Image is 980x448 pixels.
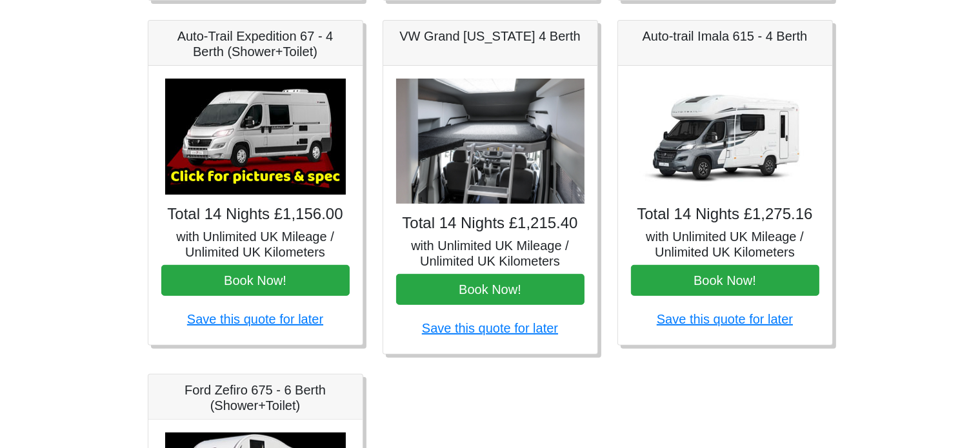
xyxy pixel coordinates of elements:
a: Save this quote for later [657,312,793,326]
h4: Total 14 Nights £1,215.40 [396,214,585,233]
img: Auto-trail Imala 615 - 4 Berth [635,79,815,195]
button: Book Now! [396,274,585,305]
h4: Total 14 Nights £1,156.00 [161,205,350,224]
h5: with Unlimited UK Mileage / Unlimited UK Kilometers [161,229,350,260]
a: Save this quote for later [187,312,323,326]
img: Auto-Trail Expedition 67 - 4 Berth (Shower+Toilet) [165,79,346,195]
h5: Auto-trail Imala 615 - 4 Berth [631,28,819,44]
h5: with Unlimited UK Mileage / Unlimited UK Kilometers [396,238,585,269]
button: Book Now! [161,265,350,296]
h5: Auto-Trail Expedition 67 - 4 Berth (Shower+Toilet) [161,28,350,59]
h5: Ford Zefiro 675 - 6 Berth (Shower+Toilet) [161,382,350,413]
h4: Total 14 Nights £1,275.16 [631,205,819,224]
a: Save this quote for later [422,321,558,335]
h5: with Unlimited UK Mileage / Unlimited UK Kilometers [631,229,819,260]
h5: VW Grand [US_STATE] 4 Berth [396,28,585,44]
button: Book Now! [631,265,819,296]
img: VW Grand California 4 Berth [396,79,585,204]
